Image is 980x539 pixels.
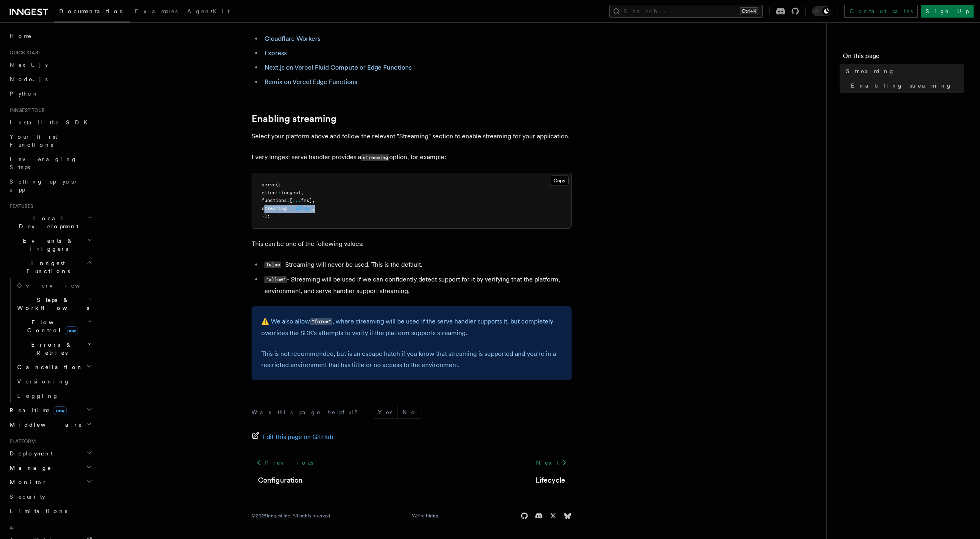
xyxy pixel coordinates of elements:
a: Examples [130,2,182,22]
span: ({ [276,182,281,188]
span: new [54,406,67,415]
a: Enabling streaming [848,78,964,93]
span: Security [10,493,45,500]
button: Local Development [6,211,94,234]
span: Install the SDK [10,119,92,126]
button: No [398,406,422,418]
a: Next.js [6,58,94,72]
span: Inngest Functions [6,259,86,275]
a: Home [6,29,94,43]
span: Steps & Workflows [14,296,89,312]
a: Edit this page on GitHub [252,431,334,443]
button: Search...Ctrl+K [609,5,763,18]
button: Yes [373,406,397,418]
span: }); [262,213,270,219]
div: © 2025 Inngest Inc. All rights reserved. [252,513,331,519]
span: client [262,190,278,196]
p: This can be one of the following values: [252,238,572,250]
button: Cancellation [14,360,94,374]
span: Middleware [6,421,82,429]
span: functions [262,198,287,203]
span: Next.js [10,62,48,68]
span: serve [262,182,276,188]
a: Documentation [54,2,130,22]
button: Copy [550,176,569,186]
a: Contact sales [844,5,918,18]
li: - Streaming will never be used. This is the default. [262,259,572,271]
h4: On this page [843,51,964,64]
a: Node.js [6,72,94,86]
a: Python [6,86,94,101]
a: Configuration [258,475,302,486]
span: Documentation [59,8,125,14]
span: Node.js [10,76,48,82]
a: Remix on Vercel Edge Functions [264,78,357,86]
p: Every Inngest serve handler provides a option, for example: [252,152,572,163]
span: AgentKit [187,8,230,14]
a: Next.js on Vercel Fluid Compute or Edge Functions [264,64,412,71]
a: Streaming [843,64,964,78]
span: Examples [135,8,178,14]
span: , [312,206,315,211]
a: Limitations [6,504,94,518]
span: Monitor [6,478,47,486]
kbd: Ctrl+K [740,7,758,15]
button: Monitor [6,475,94,489]
a: Versioning [14,374,94,389]
button: Errors & Retries [14,337,94,360]
span: Streaming [846,67,895,75]
span: Flow Control [14,318,88,334]
a: Overview [14,278,94,293]
a: Lifecycle [536,475,565,486]
span: Cancellation [14,363,83,371]
a: Next [531,455,572,470]
code: "allow" [264,276,287,283]
a: AgentKit [182,2,234,22]
span: Python [10,90,39,97]
code: false [264,262,281,268]
span: Limitations [10,508,67,514]
span: Setting up your app [10,178,78,193]
span: Overview [17,282,100,289]
span: Enabling streaming [851,82,952,90]
a: Install the SDK [6,115,94,130]
code: "force" [310,318,332,325]
a: Setting up your app [6,174,94,197]
button: Inngest Functions [6,256,94,278]
span: [ [290,198,292,203]
span: : [278,190,281,196]
a: Logging [14,389,94,403]
span: ... [292,198,301,203]
span: Logging [17,393,59,399]
span: Inngest tour [6,107,45,114]
button: Toggle dark mode [812,6,831,16]
span: Platform [6,438,36,445]
span: Versioning [17,378,70,385]
button: Middleware [6,417,94,432]
span: Your first Functions [10,134,57,148]
span: Manage [6,464,52,472]
a: Sign Up [921,5,974,18]
span: Errors & Retries [14,341,87,357]
a: Your first Functions [6,130,94,152]
li: - Streaming will be used if we can confidently detect support for it by verifying that the platfo... [262,274,572,297]
span: AI [6,525,15,531]
span: Features [6,203,33,210]
button: Realtimenew [6,403,94,417]
p: Was this page helpful? [252,408,363,416]
a: We're hiring! [412,513,440,519]
span: : [287,206,290,211]
span: Edit this page on GitHub [263,431,334,443]
a: Express [264,49,287,57]
div: Inngest Functions [6,278,94,403]
a: Enabling streaming [252,113,336,124]
span: Leveraging Steps [10,156,77,170]
a: Leveraging Steps [6,152,94,174]
span: "allow" [292,206,312,211]
button: Events & Triggers [6,234,94,256]
span: : [287,198,290,203]
span: Local Development [6,214,87,230]
span: fns] [301,198,312,203]
p: This is not recommended, but is an escape hatch if you know that streaming is supported and you'r... [261,348,562,371]
button: Manage [6,461,94,475]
